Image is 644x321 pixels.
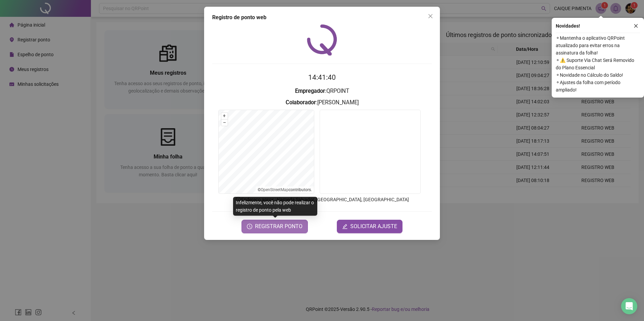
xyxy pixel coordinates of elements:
[286,99,316,106] strong: Colaborador
[212,13,432,22] div: Registro de ponto web
[428,13,433,19] span: close
[258,187,312,192] li: © contributors.
[212,87,432,96] h3: : QRPOINT
[556,34,640,57] span: ⚬ Mantenha o aplicativo QRPoint atualizado para evitar erros na assinatura da folha!
[233,197,317,216] div: Infelizmente, você não pode realizar o registro de ponto pela web
[247,224,252,229] span: clock-circle
[235,196,241,202] span: info-circle
[241,220,308,233] button: REGISTRAR PONTO
[342,224,348,229] span: edit
[295,88,325,94] strong: Empregador
[255,222,302,230] span: REGISTRAR PONTO
[212,98,432,107] h3: : [PERSON_NAME]
[307,24,337,56] img: QRPoint
[556,57,640,71] span: ⚬ ⚠️ Suporte Via Chat Será Removido do Plano Essencial
[212,196,432,203] p: Endereço aprox. : Alameda Salvador, [GEOGRAPHIC_DATA], [GEOGRAPHIC_DATA]
[556,22,580,30] span: Novidades !
[556,71,640,79] span: ⚬ Novidade no Cálculo do Saldo!
[634,24,638,28] span: close
[425,11,436,22] button: Close
[308,73,336,81] time: 14:41:40
[556,79,640,94] span: ⚬ Ajustes da folha com período ampliado!
[261,187,289,192] a: OpenStreetMap
[350,222,397,230] span: SOLICITAR AJUSTE
[221,113,228,119] button: +
[621,298,637,314] div: Open Intercom Messenger
[337,220,402,233] button: editSOLICITAR AJUSTE
[221,119,228,126] button: –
